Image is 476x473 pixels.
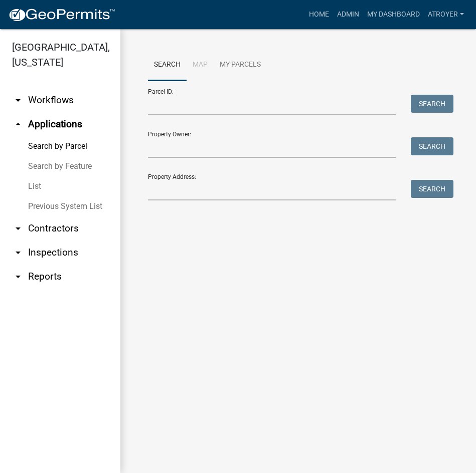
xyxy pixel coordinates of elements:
[411,180,453,198] button: Search
[411,137,453,155] button: Search
[148,49,187,81] a: Search
[12,222,24,234] i: arrow_drop_down
[305,5,333,24] a: Home
[363,5,424,24] a: My Dashboard
[12,247,24,259] i: arrow_drop_down
[333,5,363,24] a: Admin
[214,49,267,81] a: My Parcels
[411,95,453,113] button: Search
[12,271,24,283] i: arrow_drop_down
[12,118,24,130] i: arrow_drop_up
[424,5,468,24] a: atroyer
[12,94,24,106] i: arrow_drop_down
